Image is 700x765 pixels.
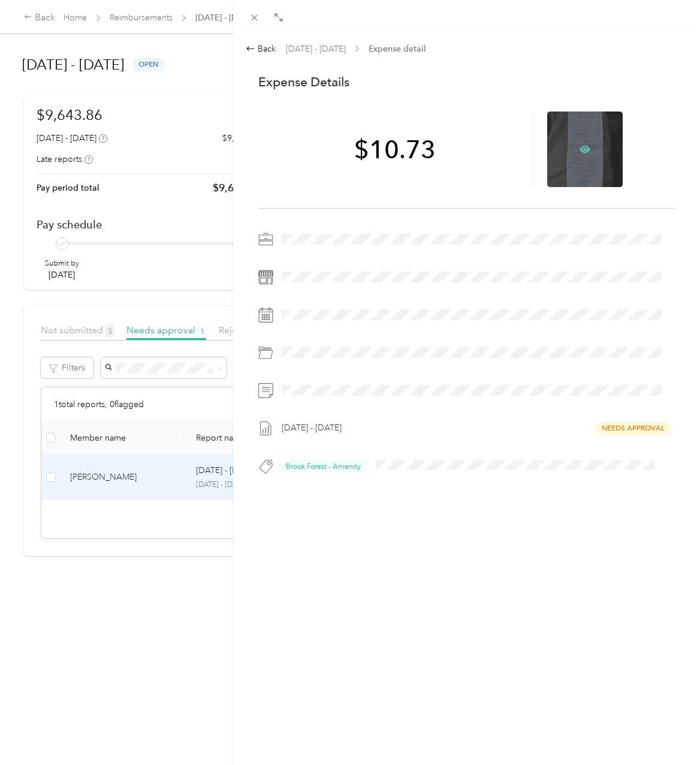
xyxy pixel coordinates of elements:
[354,137,436,162] span: $10.73
[286,461,361,472] span: Brook Forest - Amenity
[633,698,700,765] iframe: Everlance-gr Chat Button Frame
[369,43,426,55] span: Expense detail
[246,43,276,55] div: Back
[286,43,346,55] span: [DATE] - [DATE]
[277,459,369,474] button: Brook Forest - Amenity
[258,74,349,91] p: Expense Details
